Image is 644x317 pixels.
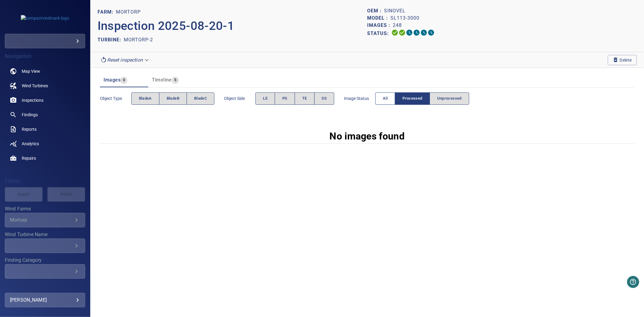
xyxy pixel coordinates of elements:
span: Map View [22,68,40,74]
button: Delete [608,55,637,65]
span: LE [263,95,268,102]
div: Wind Turbine Name [5,239,85,253]
span: 0 [120,77,127,84]
em: Reset inspection [107,57,143,63]
p: Sinovel [384,7,405,14]
svg: Classification 0% [428,29,435,36]
img: kompactvindmark-logo [21,15,69,21]
p: OEM : [367,7,384,14]
span: Inspections [22,97,43,103]
a: reports noActive [5,122,85,136]
p: Status: [367,29,391,38]
span: 5 [172,77,179,84]
p: Model : [367,14,390,22]
span: Image Status [344,95,375,101]
span: Processed [402,95,422,102]
p: FARM: [98,8,116,16]
h4: Filters [5,178,85,184]
button: Unprocessed [430,92,469,105]
p: Mortorp [116,8,141,16]
div: Wind Farms [5,213,85,227]
svg: Selecting 0% [406,29,413,36]
span: Unprocessed [437,95,462,102]
button: All [375,92,395,105]
span: Wind Turbines [22,83,48,89]
span: Object type [100,95,131,101]
label: Wind Turbine Name [5,232,85,237]
button: Processed [395,92,430,105]
p: SL113-3000 [390,14,419,22]
div: Finding Category [5,264,85,279]
span: Images [104,77,120,83]
p: TURBINE: [98,36,124,43]
div: [PERSON_NAME] [10,295,80,305]
svg: Data Formatted 100% [399,29,406,36]
a: windturbines noActive [5,78,85,93]
span: Repairs [22,155,36,161]
p: 248 [393,22,402,29]
span: bladeB [167,95,179,102]
a: findings noActive [5,107,85,122]
span: Object Side [224,95,255,101]
span: Findings [22,112,38,118]
button: TE [295,92,315,105]
span: Delete [613,57,632,63]
div: imageStatus [375,92,469,105]
p: Inspection 2025-08-20-1 [98,17,367,35]
a: analytics noActive [5,136,85,151]
h4: Navigation [5,53,85,59]
span: Reports [22,126,37,132]
button: LE [255,92,275,105]
span: bladeC [194,95,207,102]
label: Wind Farms [5,207,85,211]
span: Timeline [152,77,172,83]
button: PS [275,92,295,105]
span: SS [322,95,327,102]
span: PS [282,95,287,102]
a: inspections noActive [5,93,85,107]
div: kompactvindmark [5,34,85,48]
button: SS [314,92,335,105]
button: bladeC [187,92,214,105]
a: repairs noActive [5,151,85,165]
p: Images : [367,22,393,29]
button: bladeA [131,92,159,105]
svg: Uploading 100% [391,29,399,36]
svg: ML Processing 0% [413,29,420,36]
div: Reset inspection [98,55,152,65]
p: No images found [330,129,405,143]
div: Mortorp [10,217,73,223]
p: Mortorp-2 [124,36,153,43]
span: TE [302,95,307,102]
label: Finding Category [5,258,85,263]
a: map noActive [5,64,85,78]
div: objectType [131,92,215,105]
span: Analytics [22,141,39,147]
svg: Matching 0% [420,29,428,36]
div: objectSide [255,92,334,105]
span: All [383,95,388,102]
span: bladeA [139,95,152,102]
button: bladeB [159,92,187,105]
